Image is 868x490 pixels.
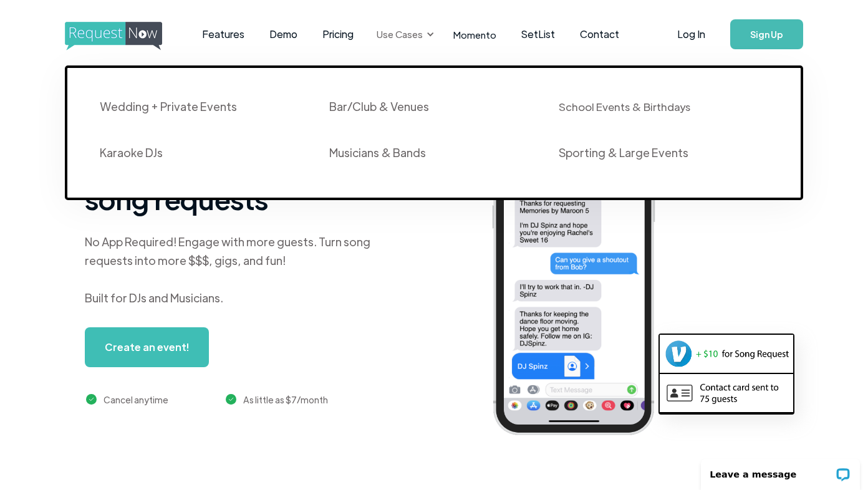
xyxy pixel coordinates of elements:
[730,19,803,49] a: Sign Up
[65,22,158,47] a: home
[85,327,209,367] a: Create an event!
[660,374,793,411] img: contact card example
[665,12,718,56] a: Log In
[226,394,236,405] img: green checkmark
[559,145,688,160] div: Sporting & Large Events
[478,101,688,448] img: iphone screenshot
[545,87,774,133] a: School Events & Birthdays
[65,22,185,50] img: requestnow logo
[660,335,793,372] img: venmo screenshot
[257,15,310,54] a: Demo
[509,15,567,54] a: SetList
[310,15,366,54] a: Pricing
[545,133,774,179] a: Sporting & Large Events
[441,16,509,53] a: Momento
[86,87,316,133] a: Wedding + Private Events
[329,145,426,160] div: Musicians & Bands
[567,15,632,54] a: Contact
[316,133,545,179] a: Musicians & Bands
[693,451,868,490] iframe: LiveChat chat widget
[369,15,438,54] div: Use Cases
[104,392,168,407] div: Cancel anytime
[243,392,328,407] div: As little as $7/month
[316,87,545,133] a: Bar/Club & Venues
[559,99,690,114] div: School Events & Birthdays
[329,99,429,114] div: Bar/Club & Venues
[86,133,316,179] a: Karaoke DJs
[86,394,97,405] img: green checkmark
[377,27,423,41] div: Use Cases
[85,233,397,307] div: No App Required! Engage with more guests. Turn song requests into more $$$, gigs, and fun! Built ...
[100,145,163,160] div: Karaoke DJs
[65,50,803,200] nav: Use Cases
[190,15,257,54] a: Features
[100,99,237,114] div: Wedding + Private Events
